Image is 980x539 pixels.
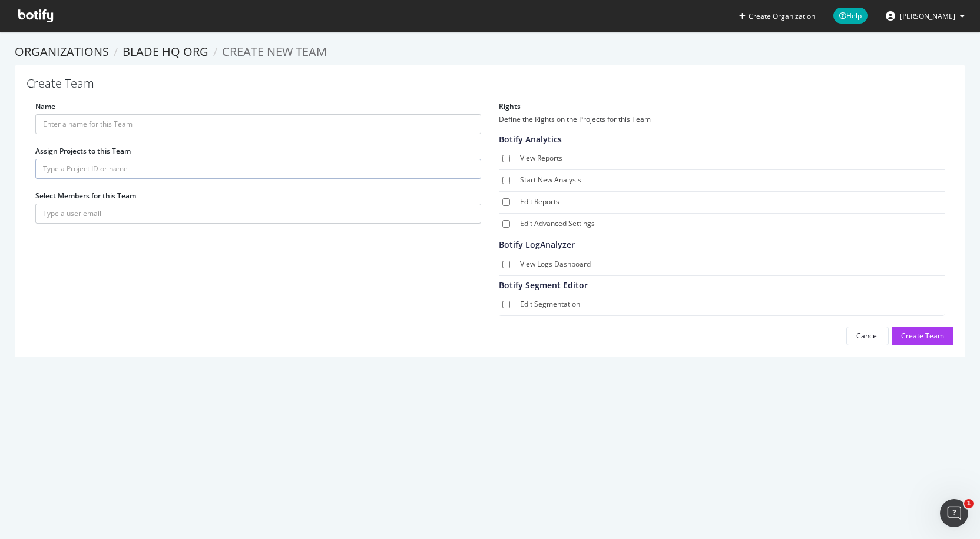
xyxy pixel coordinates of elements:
[499,101,521,111] label: Rights
[502,301,510,308] input: Edit Segmentation
[502,177,510,184] input: Start New Analysis
[15,44,109,59] a: Organizations
[846,327,889,345] button: Cancel
[520,299,940,311] label: Edit Segmentation
[502,261,510,268] input: View Logs Dashboard
[35,191,136,201] label: Select Members for this Team
[520,218,940,230] label: Edit Advanced Settings
[900,11,955,21] span: Jesse Hunsaker
[499,114,945,124] p: Define the Rights on the Projects for this Team
[15,44,965,61] ol: breadcrumbs
[940,499,968,527] iframe: Intercom live chat
[520,175,940,187] label: Start New Analysis
[502,220,510,228] input: Edit Advanced Settings
[499,281,940,290] h4: Botify Segment Editor
[35,146,131,156] label: Assign Projects to this Team
[35,101,55,111] label: Name
[846,331,889,341] a: Cancel
[739,11,816,22] button: Create Organization
[499,240,940,249] h4: Botify LogAnalyzer
[35,204,481,224] input: Type a user email
[892,327,953,345] button: Create Team
[222,44,327,59] span: Create new Team
[499,135,940,144] h4: Botify Analytics
[876,6,974,25] button: [PERSON_NAME]
[35,114,481,134] input: Enter a name for this Team
[122,44,208,59] a: Blade HQ org
[502,198,510,206] input: Edit Reports
[901,331,944,341] div: Create Team
[833,8,868,24] span: Help
[35,159,481,179] input: Type a Project ID or name
[964,499,974,508] span: 1
[502,155,510,162] input: View Reports
[520,153,940,165] label: View Reports
[520,197,940,208] label: Edit Reports
[27,77,953,95] h1: Create Team
[856,331,879,341] div: Cancel
[520,259,940,271] label: View Logs Dashboard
